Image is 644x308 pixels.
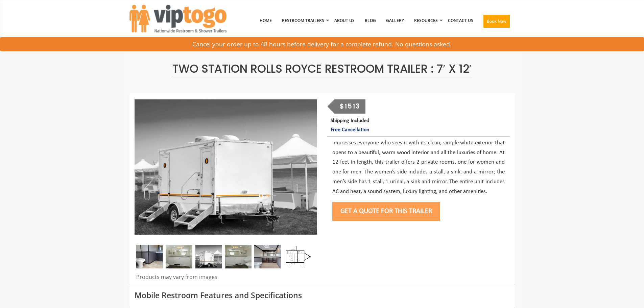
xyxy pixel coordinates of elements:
[254,245,281,268] img: A close view of inside of a station with a stall, mirror and cabinets
[332,208,440,215] a: Get a Quote for this Trailer
[329,3,360,38] a: About Us
[225,245,252,268] img: Gel 2 station 03
[129,5,226,32] img: VIPTOGO
[331,116,509,135] p: Shipping Included
[195,245,222,268] img: A mini restroom trailer with two separate stations and separate doors for males and females
[135,99,317,235] img: Side view of two station restroom trailer with separate doors for males and females
[334,99,365,114] div: $1513
[443,3,478,38] a: Contact Us
[332,202,440,221] button: Get a Quote for this Trailer
[360,3,381,38] a: Blog
[135,291,510,300] h3: Mobile Restroom Features and Specifications
[136,245,163,268] img: A close view of inside of a station with a stall, mirror and cabinets
[483,15,510,28] button: Book Now
[166,245,192,268] img: Gel 2 station 02
[172,61,471,77] span: Two Station Rolls Royce Restroom Trailer : 7′ x 12′
[255,3,277,38] a: Home
[331,127,369,133] span: Free Cancellation
[381,3,409,38] a: Gallery
[284,245,311,268] img: Floor Plan of 2 station restroom with sink and toilet
[277,3,329,38] a: Restroom Trailers
[332,138,505,197] p: Impresses everyone who sees it with its clean, simple white exterior that opens to a beautiful, w...
[409,3,443,38] a: Resources
[478,3,515,42] a: Book Now
[135,273,317,285] div: Products may vary from images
